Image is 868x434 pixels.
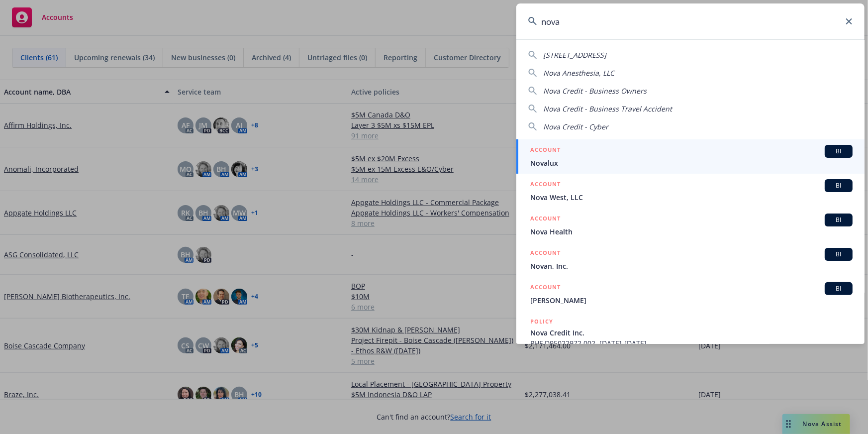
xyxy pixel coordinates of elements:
span: BI [829,181,849,190]
span: Novan, Inc. [530,261,853,271]
span: BI [829,147,849,156]
span: BI [829,284,849,293]
a: ACCOUNTBINovan, Inc. [516,242,865,277]
a: ACCOUNTBINova West, LLC [516,174,865,208]
span: BI [829,250,849,259]
span: Nova Anesthesia, LLC [543,68,614,78]
input: Search... [516,3,865,39]
span: Nova West, LLC [530,192,853,203]
span: Nova Credit - Business Travel Accident [543,104,672,113]
span: [PERSON_NAME] [530,295,853,306]
span: Nova Health [530,226,853,237]
span: Nova Credit - Cyber [543,122,608,131]
a: POLICYNova Credit Inc.PHF D95022972 002, [DATE]-[DATE] [516,311,865,354]
a: ACCOUNTBI[PERSON_NAME] [516,277,865,311]
span: BI [829,216,849,224]
span: [STREET_ADDRESS] [543,50,606,60]
h5: POLICY [530,317,553,326]
h5: ACCOUNT [530,214,561,225]
span: Novalux [530,158,853,168]
h5: ACCOUNT [530,145,561,157]
h5: ACCOUNT [530,179,561,191]
a: ACCOUNTBINova Health [516,208,865,242]
span: PHF D95022972 002, [DATE]-[DATE] [530,338,853,348]
a: ACCOUNTBINovalux [516,139,865,174]
h5: ACCOUNT [530,248,561,260]
span: Nova Credit Inc. [530,327,853,338]
h5: ACCOUNT [530,282,561,294]
span: Nova Credit - Business Owners [543,86,647,96]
